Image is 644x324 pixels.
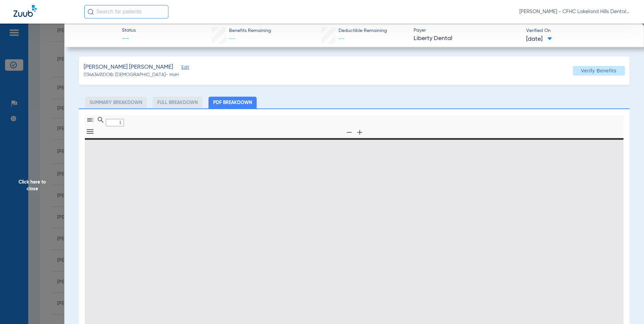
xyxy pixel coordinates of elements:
[526,27,633,34] span: Verified On
[208,97,257,108] li: PDF Breakdown
[88,9,94,15] img: Search Icon
[85,115,96,125] button: Toggle Sidebar
[13,5,37,17] img: Zuub Logo
[122,27,136,34] span: Status
[122,34,136,44] span: --
[85,97,147,108] li: Summary Breakdown
[581,68,617,73] span: Verify Benefits
[354,132,365,137] pdf-shy-button: Zoom In
[344,128,355,137] button: Zoom Out
[85,120,95,125] pdf-shy-button: Toggle Sidebar
[339,36,345,42] span: --
[95,115,106,125] button: Find in Document
[84,5,168,19] input: Search for patients
[182,65,188,71] span: Edit
[414,27,520,34] span: Payer
[85,128,96,137] button: Tools
[414,34,520,43] span: Liberty Dental
[354,128,365,137] button: Zoom In
[229,36,235,42] span: --
[573,66,625,75] button: Verify Benefits
[526,35,552,43] span: [DATE]
[339,27,387,34] span: Deductible Remaining
[344,132,354,137] pdf-shy-button: Zoom Out
[84,63,173,71] span: [PERSON_NAME] [PERSON_NAME]
[86,127,95,136] svg: Tools
[95,120,106,125] pdf-shy-button: Find in Document
[106,119,124,126] input: Page
[229,27,271,34] span: Benefits Remaining
[153,97,202,108] li: Full Breakdown
[610,292,644,324] iframe: Chat Widget
[519,8,631,15] span: [PERSON_NAME] - CFHC Lakeland Hills Dental
[84,71,179,78] span: (1346349) DOB: [DEMOGRAPHIC_DATA] - HoH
